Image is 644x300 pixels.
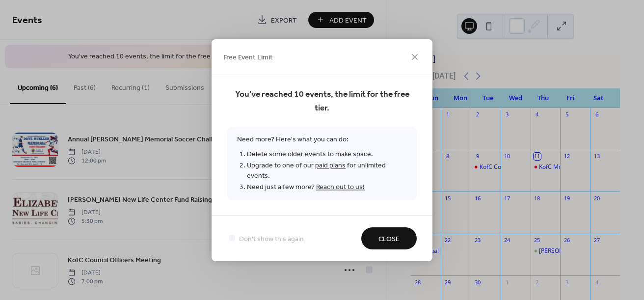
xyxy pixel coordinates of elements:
[316,180,365,193] a: Reach out to us!
[227,87,417,115] span: You've reached 10 events, the limit for the free tier.
[361,227,417,249] button: Close
[227,127,417,200] span: Need more? Here's what you can do:
[315,159,346,172] a: paid plans
[247,181,407,192] li: Need just a few more?
[247,160,407,181] li: Upgrade to one of our for unlimited events.
[223,53,273,63] span: Free Event Limit
[247,148,407,160] li: Delete some older events to make space.
[378,234,400,244] span: Close
[239,234,304,244] span: Don't show this again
